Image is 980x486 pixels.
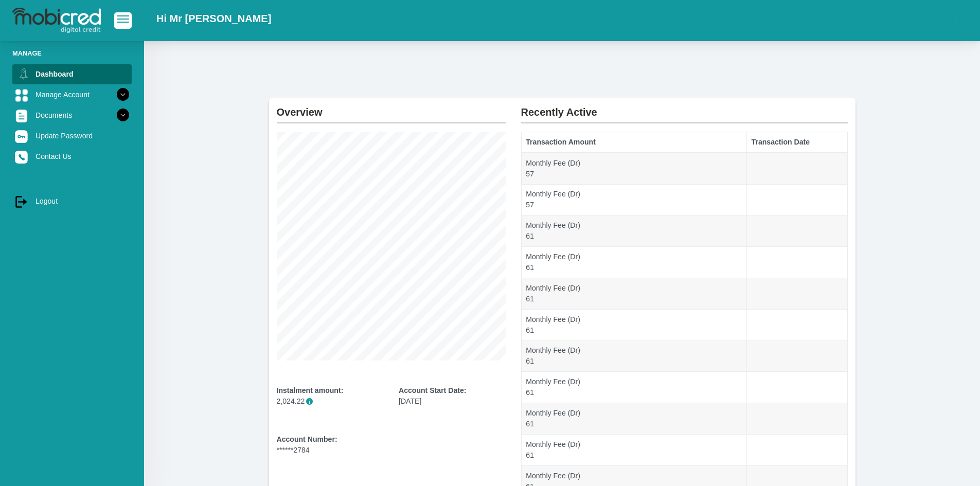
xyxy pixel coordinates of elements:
div: [DATE] [399,385,506,407]
a: Dashboard [12,64,132,84]
a: Logout [12,191,132,211]
b: Instalment amount: [277,386,344,394]
td: Monthly Fee (Dr) 61 [521,215,746,247]
td: Monthly Fee (Dr) 61 [521,309,746,340]
h2: Recently Active [521,98,848,118]
b: Account Number: [277,435,337,443]
td: Monthly Fee (Dr) 57 [521,184,746,215]
td: Monthly Fee (Dr) 61 [521,403,746,435]
td: Monthly Fee (Dr) 61 [521,435,746,466]
p: 2,024.22 [277,396,384,407]
b: Account Start Date: [399,386,466,394]
a: Update Password [12,126,132,146]
h2: Hi Mr [PERSON_NAME] [156,12,271,25]
img: logo-mobicred.svg [12,8,101,33]
td: Monthly Fee (Dr) 61 [521,372,746,403]
a: Contact Us [12,147,132,166]
span: i [306,398,313,405]
td: Monthly Fee (Dr) 61 [521,278,746,309]
li: Manage [12,48,132,58]
a: Documents [12,105,132,125]
th: Transaction Amount [521,132,746,153]
td: Monthly Fee (Dr) 61 [521,340,746,372]
h2: Overview [277,98,506,118]
td: Monthly Fee (Dr) 61 [521,247,746,278]
th: Transaction Date [746,132,847,153]
td: Monthly Fee (Dr) 57 [521,153,746,184]
a: Manage Account [12,85,132,104]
